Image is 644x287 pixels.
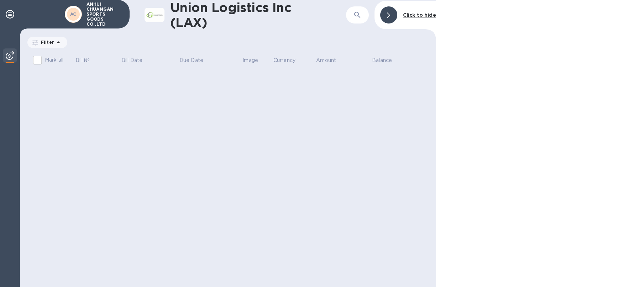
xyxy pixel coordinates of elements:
[75,57,99,64] span: Bill №
[403,12,436,18] b: Click to hide
[75,57,90,64] p: Bill №
[87,2,122,27] p: ANHUI CHUANGAN SPORTS GOODS CO.,LTD
[121,57,142,64] p: Bill Date
[38,39,54,45] p: Filter
[242,57,258,64] p: Image
[316,57,345,64] span: Amount
[70,11,77,17] b: AC
[372,57,401,64] span: Balance
[179,57,203,64] p: Due Date
[45,56,63,64] p: Mark all
[121,57,152,64] span: Bill Date
[179,57,213,64] span: Due Date
[372,57,392,64] p: Balance
[273,57,295,64] p: Currency
[316,57,336,64] p: Amount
